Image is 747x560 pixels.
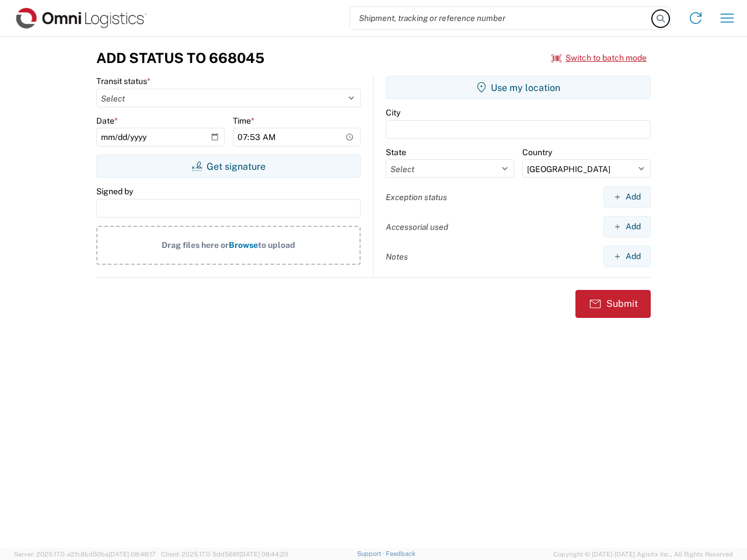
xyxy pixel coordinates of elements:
span: Client: 2025.17.0-5dd568f [161,551,288,558]
span: Copyright © [DATE]-[DATE] Agistix Inc., All Rights Reserved [553,549,733,559]
label: Country [522,147,552,157]
span: Browse [229,240,258,250]
label: Notes [386,251,408,262]
button: Add [603,246,651,267]
label: City [386,107,400,118]
button: Get signature [96,155,361,178]
label: Time [233,116,254,126]
label: Transit status [96,76,151,86]
span: [DATE] 08:44:20 [239,551,288,558]
span: [DATE] 08:48:17 [109,551,156,558]
label: Accessorial used [386,222,448,232]
button: Add [603,216,651,237]
label: Signed by [96,186,133,197]
button: Add [603,186,651,208]
button: Use my location [386,76,651,99]
input: Shipment, tracking or reference number [350,7,652,29]
label: State [386,147,406,157]
h3: Add Status to 668045 [96,50,264,66]
label: Date [96,116,118,126]
label: Exception status [386,192,447,202]
a: Support [357,550,386,557]
a: Feedback [386,550,416,557]
span: Drag files here or [162,240,229,250]
button: Switch to batch mode [551,48,647,68]
span: to upload [258,240,295,250]
button: Submit [575,290,651,318]
span: Server: 2025.17.0-a2fc8bd50ba [14,551,156,558]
